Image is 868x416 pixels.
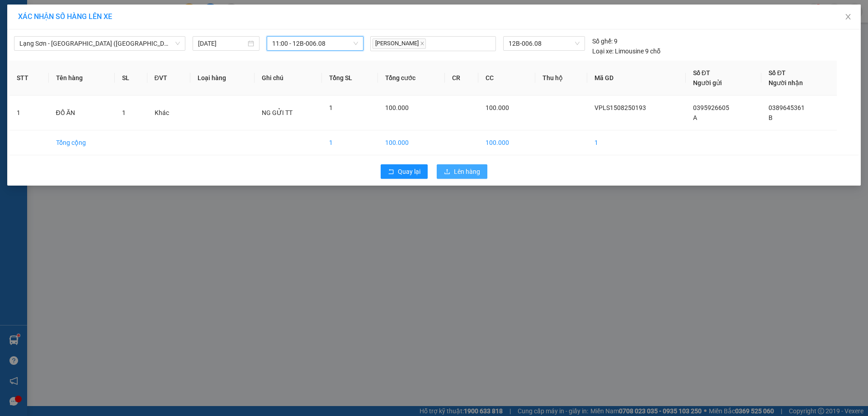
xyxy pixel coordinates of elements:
span: A [693,114,697,121]
div: Limousine 9 chỗ [592,46,660,56]
td: Tổng cộng [49,130,115,155]
span: 1 [122,109,126,116]
span: close [844,13,852,20]
th: SL [115,61,147,96]
th: CC [478,61,535,96]
span: close [420,41,425,46]
span: Người gửi [693,79,722,86]
td: 100.000 [478,130,535,155]
span: Lên hàng [454,167,480,177]
span: 1 [329,104,333,111]
span: 100.000 [486,104,509,111]
span: rollback [388,168,394,176]
span: [PERSON_NAME] [373,38,426,49]
span: upload [444,168,450,176]
div: 9 [592,36,618,46]
span: 100.000 [385,104,409,111]
th: Tên hàng [49,61,115,96]
td: 1 [9,96,49,130]
span: Quay lại [398,167,420,177]
span: Số ĐT [693,69,710,77]
span: 0389645361 [769,104,805,111]
th: CR [445,61,479,96]
span: Người nhận [769,79,803,86]
td: 1 [322,130,378,155]
th: Mã GD [587,61,686,96]
td: ĐỒ ĂN [49,96,115,130]
span: 12B-006.08 [509,37,579,50]
td: Khác [147,96,191,130]
button: uploadLên hàng [437,164,487,179]
th: ĐVT [147,61,191,96]
th: Ghi chú [255,61,322,96]
span: 11:00 - 12B-006.08 [272,37,358,50]
td: 1 [587,130,686,155]
th: Thu hộ [535,61,587,96]
th: Loại hàng [190,61,255,96]
th: STT [9,61,49,96]
span: Lạng Sơn - Hà Nội (Limousine) [19,37,180,50]
span: Loại xe: [592,46,613,56]
span: Số ĐT [769,69,786,77]
td: 100.000 [378,130,445,155]
span: VPLS1508250193 [594,104,646,111]
th: Tổng cước [378,61,445,96]
span: 0395926605 [693,104,729,111]
input: 15/08/2025 [198,38,246,48]
span: XÁC NHẬN SỐ HÀNG LÊN XE [18,12,112,21]
span: B [769,114,773,121]
button: Close [835,5,861,30]
span: NG GỬI TT [262,109,292,116]
span: Số ghế: [592,36,613,46]
th: Tổng SL [322,61,378,96]
button: rollbackQuay lại [381,164,428,179]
